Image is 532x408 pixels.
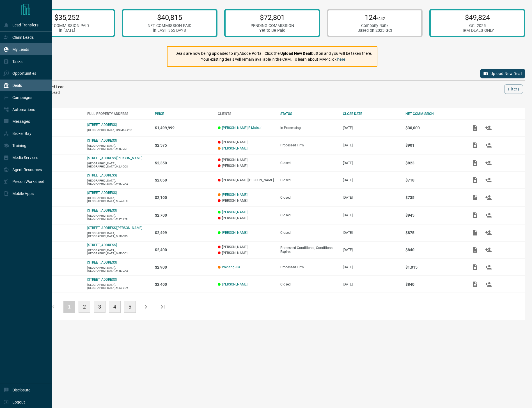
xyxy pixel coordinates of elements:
[87,179,149,185] p: [GEOGRAPHIC_DATA],[GEOGRAPHIC_DATA],M6K-0A2
[87,162,149,168] p: [GEOGRAPHIC_DATA],[GEOGRAPHIC_DATA],M2J-0C8
[87,232,149,238] p: [GEOGRAPHIC_DATA],[GEOGRAPHIC_DATA],M5R-0B5
[482,282,495,286] span: Match Clients
[280,143,337,147] div: Processed Firm
[148,28,191,33] div: in LAST 365 DAYS
[25,213,82,217] p: Lease - Co-Op
[343,282,400,286] p: [DATE]
[155,161,212,165] p: $2,350
[87,123,117,127] a: [STREET_ADDRESS]
[155,126,212,130] p: $1,499,999
[155,112,212,116] div: PRICE
[45,13,89,22] p: $35,252
[405,112,462,116] div: NET COMMISSION
[222,265,240,269] a: Wenting Jia
[155,178,212,182] p: $2,050
[468,213,482,217] span: Add / View Documents
[343,231,400,235] p: [DATE]
[155,248,212,252] p: $2,400
[218,112,275,116] div: CLIENTS
[280,231,337,235] div: Closed
[280,161,337,165] div: Closed
[482,178,495,182] span: Match Clients
[343,143,400,147] p: [DATE]
[251,23,294,28] div: PENDING COMMISSION
[343,178,400,182] p: [DATE]
[357,28,392,33] div: Based on 2025 GCI
[468,195,482,199] span: Add / View Documents
[218,216,275,220] p: [PERSON_NAME]
[343,196,400,200] p: [DATE]
[460,13,494,22] p: $49,824
[87,266,149,272] p: [GEOGRAPHIC_DATA],[GEOGRAPHIC_DATA],M5E-0A2
[25,265,82,269] p: Lease - Co-Op
[405,126,462,130] p: $30,000
[155,213,212,217] p: $2,700
[87,156,142,160] p: [STREET_ADDRESS][PERSON_NAME]
[222,210,247,214] a: [PERSON_NAME]
[405,195,462,200] p: $735
[87,243,117,247] a: [STREET_ADDRESS]
[482,265,495,269] span: Match Clients
[25,196,82,200] p: Lease - Listing
[482,213,495,217] span: Match Clients
[222,231,247,235] a: [PERSON_NAME]
[343,213,400,217] p: [DATE]
[25,143,82,147] p: Lease - Co-Op
[87,278,117,282] a: [STREET_ADDRESS]
[45,23,89,28] div: NET COMMISSION PAID
[25,112,82,116] div: DEAL TYPE
[87,208,117,212] p: [STREET_ADDRESS]
[175,56,372,62] p: Your existing deals will remain available in the CRM. To learn about MAP click .
[280,112,337,116] div: STATUS
[504,84,523,94] button: Filters
[468,161,482,165] span: Add / View Documents
[405,143,462,148] p: $901
[87,226,142,230] p: [STREET_ADDRESS][PERSON_NAME]
[405,213,462,217] p: $945
[482,161,495,165] span: Match Clients
[251,28,294,33] div: Yet to Be Paid
[87,191,117,195] a: [STREET_ADDRESS]
[251,13,294,22] p: $72,801
[405,248,462,252] p: $840
[343,265,400,269] p: [DATE]
[87,139,117,142] a: [STREET_ADDRESS]
[222,146,247,150] a: [PERSON_NAME]
[109,301,121,313] button: 4
[87,173,117,177] p: [STREET_ADDRESS]
[94,301,106,313] button: 3
[218,178,275,182] p: [PERSON_NAME] [PERSON_NAME]
[482,143,495,147] span: Match Clients
[280,196,337,200] div: Closed
[148,13,191,22] p: $40,815
[155,143,212,148] p: $2,575
[280,126,337,130] div: In Processing
[357,23,392,28] div: Company Rank
[222,193,247,197] a: [PERSON_NAME]
[25,231,82,235] p: Lease - Co-Op
[468,143,482,147] span: Add / View Documents
[218,251,275,255] p: [PERSON_NAME]
[87,260,117,264] a: [STREET_ADDRESS]
[337,57,346,62] a: here
[468,265,482,269] span: Add / View Documents
[280,265,337,269] div: Processed Firm
[87,283,149,289] p: [GEOGRAPHIC_DATA],[GEOGRAPHIC_DATA],M5A-0B9
[218,158,275,162] p: [PERSON_NAME]
[343,112,400,116] div: CLOSE DATE
[218,199,275,203] p: [PERSON_NAME]
[155,265,212,269] p: $2,900
[405,265,462,269] p: $1,015
[280,178,337,182] div: Closed
[460,28,494,33] div: FIRM DEALS ONLY
[343,248,400,252] p: [DATE]
[280,213,337,217] div: Closed
[405,161,462,165] p: $823
[87,214,149,220] p: [GEOGRAPHIC_DATA],[GEOGRAPHIC_DATA],M5V-1Y6
[155,282,212,287] p: $2,400
[343,161,400,165] p: [DATE]
[25,248,82,252] p: Lease - Listing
